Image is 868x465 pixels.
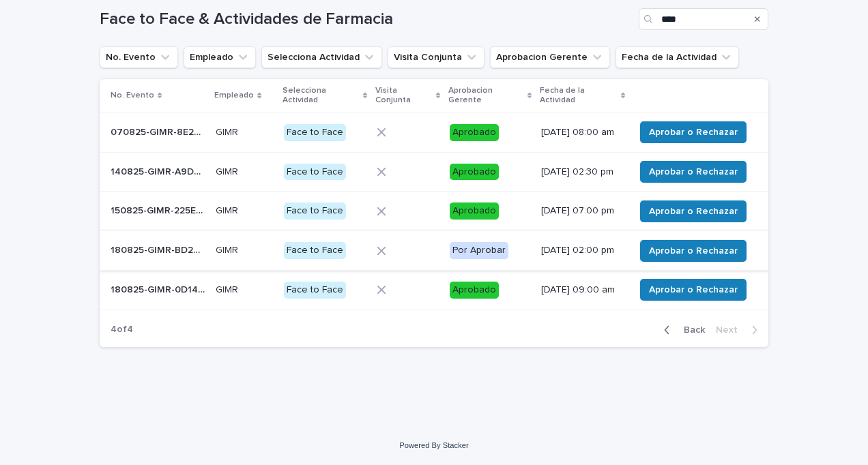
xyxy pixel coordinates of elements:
[111,202,207,217] p: 150825-GIMR-225E66
[448,83,524,108] p: Aprobacion Gerente
[100,231,768,271] tr: 180825-GIMR-BD258E180825-GIMR-BD258E GIMRGIMR Face to FacePor Aprobar[DATE] 02:00 pmAprobar o Rec...
[100,313,144,346] p: 4 of 4
[490,46,610,68] button: Aprobacion Gerente
[710,324,768,336] button: Next
[450,124,499,141] div: Aprobado
[541,127,624,138] p: [DATE] 08:00 am
[284,282,346,299] div: Face to Face
[111,88,154,103] p: No. Evento
[283,83,360,108] p: Selecciona Actividad
[649,205,738,218] span: Aprobar o Rechazar
[450,164,499,181] div: Aprobado
[100,192,768,231] tr: 150825-GIMR-225E66150825-GIMR-225E66 GIMRGIMR Face to FaceAprobado[DATE] 07:00 pmAprobar o Rechazar
[284,242,346,259] div: Face to Face
[640,279,747,301] button: Aprobar o Rechazar
[388,46,484,68] button: Visita Conjunta
[111,124,207,138] p: 070825-GIMR-8E2717
[640,161,747,183] button: Aprobar o Rechazar
[716,325,746,335] span: Next
[653,324,710,336] button: Back
[676,325,705,335] span: Back
[640,200,747,222] button: Aprobar o Rechazar
[284,164,346,181] div: Face to Face
[450,282,499,299] div: Aprobado
[649,125,738,139] span: Aprobar o Rechazar
[100,112,768,152] tr: 070825-GIMR-8E2717070825-GIMR-8E2717 GIMRGIMR Face to FaceAprobado[DATE] 08:00 amAprobar o Rechazar
[284,202,346,220] div: Face to Face
[100,10,633,29] h1: Face to Face & Actividades de Farmacia
[541,245,624,256] p: [DATE] 02:00 pm
[399,441,468,449] a: Powered By Stacker
[375,83,432,108] p: Visita Conjunta
[649,165,738,179] span: Aprobar o Rechazar
[541,205,624,217] p: [DATE] 07:00 pm
[216,282,241,296] p: GIMR
[649,244,738,258] span: Aprobar o Rechazar
[450,242,508,259] div: Por Aprobar
[616,46,739,68] button: Fecha de la Actividad
[214,88,254,103] p: Empleado
[111,242,207,256] p: 180825-GIMR-BD258E
[640,240,747,262] button: Aprobar o Rechazar
[100,152,768,192] tr: 140825-GIMR-A9D3E3140825-GIMR-A9D3E3 GIMRGIMR Face to FaceAprobado[DATE] 02:30 pmAprobar o Rechazar
[639,8,768,30] input: Search
[184,46,256,68] button: Empleado
[216,242,241,256] p: GIMR
[216,124,241,138] p: GIMR
[216,164,241,178] p: GIMR
[111,164,207,178] p: 140825-GIMR-A9D3E3
[541,166,624,178] p: [DATE] 02:30 pm
[284,124,346,141] div: Face to Face
[540,83,617,108] p: Fecha de la Actividad
[111,282,207,296] p: 180825-GIMR-0D1412
[261,46,382,68] button: Selecciona Actividad
[649,283,738,297] span: Aprobar o Rechazar
[100,270,768,310] tr: 180825-GIMR-0D1412180825-GIMR-0D1412 GIMRGIMR Face to FaceAprobado[DATE] 09:00 amAprobar o Rechazar
[640,121,747,143] button: Aprobar o Rechazar
[216,202,241,217] p: GIMR
[100,46,178,68] button: No. Evento
[541,284,624,296] p: [DATE] 09:00 am
[450,202,499,220] div: Aprobado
